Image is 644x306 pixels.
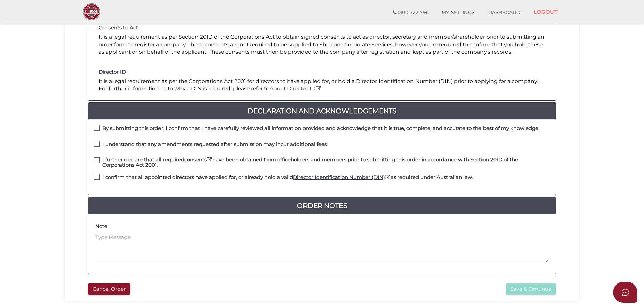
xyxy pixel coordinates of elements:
[99,69,545,75] h4: Director ID
[184,156,212,163] a: consents
[386,6,435,19] a: 1300 722 796
[481,6,527,19] a: DASHBOARD
[88,283,130,295] button: Cancel Order
[270,85,322,92] a: About Director ID
[613,282,637,303] button: Open asap
[506,283,556,295] button: Save & Continue
[102,157,550,168] h4: I further declare that all required have been obtained from officeholders and members prior to su...
[102,175,473,180] h4: I confirm that all appointed directors have applied for, or already hold a valid as required unde...
[435,6,481,19] a: MY SETTINGS
[527,5,564,19] a: LOGOUT
[88,105,556,116] a: Declaration And Acknowledgements
[102,142,328,147] h4: I understand that any amendments requested after submission may incur additional fees.
[99,25,545,31] h4: Consents to Act
[99,33,545,56] p: It is a legal requirement as per Section 201D of the Corporations Act to obtain signed consents t...
[95,224,107,229] h4: Note
[99,78,545,93] p: It is a legal requirement as per the Corporations Act 2001 for directors to have applied for, or ...
[102,126,539,131] h4: By submitting this order, I confirm that I have carefully reviewed all information provided and a...
[293,174,391,180] a: Director Identification Number (DIN)
[88,200,556,211] a: Order Notes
